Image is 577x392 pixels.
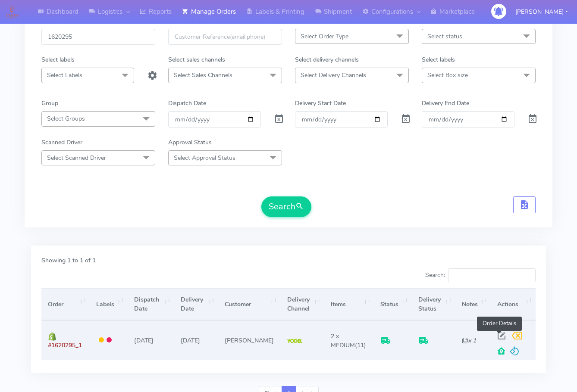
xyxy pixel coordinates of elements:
span: Select Sales Channels [174,71,232,79]
span: Select Order Type [301,32,348,40]
label: Search: [425,268,536,282]
label: Dispatch Date [168,99,206,108]
label: Showing 1 to 1 of 1 [41,256,96,265]
span: Select Scanned Driver [47,154,106,162]
label: Group [41,99,58,108]
span: Select Box size [427,71,468,79]
label: Delivery Start Date [295,99,346,108]
th: Status: activate to sort column ascending [374,288,411,320]
span: Select Groups [47,115,85,123]
i: x 1 [462,336,476,345]
span: #1620295_1 [48,341,82,349]
th: Order: activate to sort column ascending [41,288,90,320]
span: Select Delivery Channels [301,71,366,79]
label: Select delivery channels [295,55,359,64]
button: [PERSON_NAME] [509,3,574,21]
label: Select sales channels [168,55,225,64]
span: Select Approval Status [174,154,235,162]
th: Customer: activate to sort column ascending [218,288,280,320]
th: Labels: activate to sort column ascending [90,288,127,320]
button: Search [261,196,311,217]
span: Select status [427,32,462,40]
th: Notes: activate to sort column ascending [455,288,491,320]
th: Dispatch Date: activate to sort column ascending [127,288,174,320]
label: Select labels [41,55,75,64]
td: [DATE] [174,320,218,360]
th: Delivery Channel: activate to sort column ascending [280,288,324,320]
span: Select Labels [47,71,82,79]
label: Select labels [422,55,455,64]
img: Yodel [287,339,302,343]
img: shopify.png [48,332,56,341]
th: Items: activate to sort column ascending [324,288,374,320]
td: [PERSON_NAME] [218,320,280,360]
span: 2 x MEDIUM [331,332,355,349]
th: Actions: activate to sort column ascending [491,288,536,320]
input: Customer Reference(email,phone) [168,29,282,45]
th: Delivery Status: activate to sort column ascending [411,288,455,320]
label: Delivery End Date [422,99,469,108]
input: Order Id [41,29,155,45]
td: [DATE] [127,320,174,360]
th: Delivery Date: activate to sort column ascending [174,288,218,320]
span: (11) [331,332,366,349]
label: Approval Status [168,138,212,147]
input: Search: [448,268,536,282]
label: Scanned Driver [41,138,82,147]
